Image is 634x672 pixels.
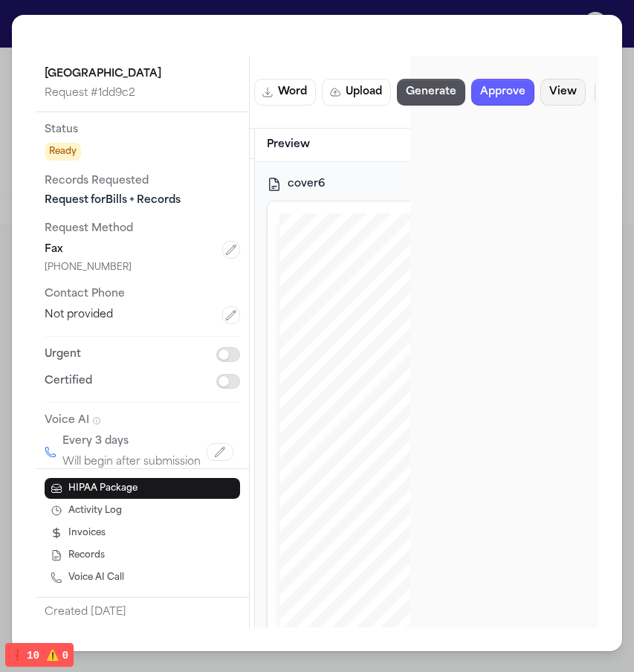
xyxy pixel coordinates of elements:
span: information; per the requirements of 45 C [348,563,518,574]
span: Custodian, [406,434,449,445]
span: Records [68,549,105,561]
p: Request # 1dd9c2 [45,85,240,103]
span: hyperlink; [348,552,389,562]
span: Voice AI Call [68,572,124,584]
p: Contact Phone [45,285,240,303]
span: Sent Via FAX: [348,316,410,326]
p: Request Method [45,220,240,238]
button: HIPAA Package [45,478,240,499]
span: [STREET_ADDRESS] [348,340,441,351]
p: Certified [45,372,92,390]
button: Voice AI Call [45,567,240,588]
p: Status [45,121,240,139]
span: Our [378,387,394,397]
button: Invoices [45,523,240,543]
button: Upload [322,79,391,106]
span: Activity Log [68,505,122,517]
div: [PHONE_NUMBER] [45,262,240,274]
button: Approve [471,79,534,106]
p: Urgent [45,346,81,364]
span: I am specifically requesting that you provide [348,517,528,527]
span: exported from their native format to PDF; in which col [348,529,572,539]
span: Records [369,434,403,445]
span: [GEOGRAPHIC_DATA] [348,329,447,339]
p: Voice AI [45,412,89,430]
p: Created [DATE] [45,604,240,621]
span: Please be advised that I will agree pay the permitted reasonable cost [348,587,621,598]
span: HIPAA Package [68,482,138,494]
span: ATTN: [348,364,380,375]
p: [GEOGRAPHIC_DATA] [45,65,240,83]
span: Act. [394,481,411,491]
p: Every 3 days [62,433,129,450]
span: (EHR), under the [383,470,455,480]
p: Records Requested [45,172,240,190]
span: (HITECH) [348,481,392,491]
div: Request for Bills + Records [45,193,240,208]
span: Invoices [68,527,106,539]
span: [GEOGRAPHIC_DATA] [381,364,489,375]
span: Ready [45,143,81,161]
span: provide a detailed statement of costs as [348,610,505,621]
span: Dear [348,434,368,445]
span: Fax [45,242,63,257]
span: DOS: [378,410,401,421]
span: Client: [397,387,424,397]
span: Not provided [45,308,113,323]
p: Will begin after submission [62,453,201,471]
button: Generate [397,79,465,106]
span: against you; however, your records may assist us in our evaluation. [348,493,622,503]
span: Re: [348,387,362,397]
button: Records [45,545,240,566]
button: Word [254,79,316,106]
span: DOB: [378,398,402,409]
button: Activity Log [45,500,240,521]
span: whichever is [395,552,450,562]
span: Record [348,470,379,480]
button: View [540,79,586,106]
